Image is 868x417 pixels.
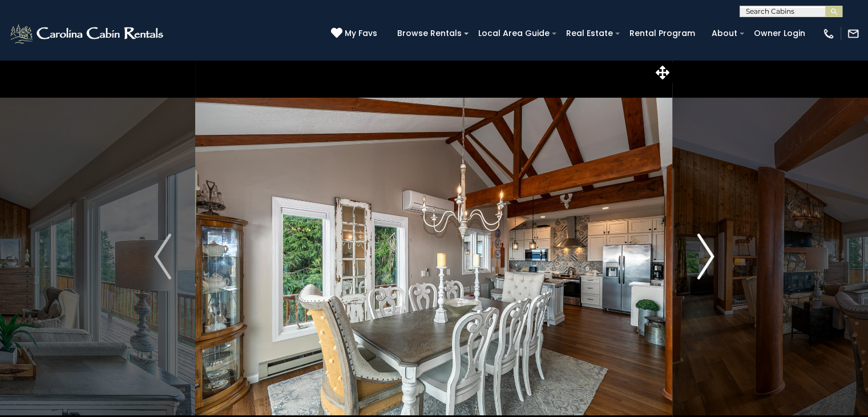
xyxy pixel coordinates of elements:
a: Owner Login [748,25,811,42]
a: My Favs [331,27,380,40]
a: Local Area Guide [473,25,555,42]
img: phone-regular-white.png [822,27,835,40]
a: Browse Rentals [391,25,467,42]
img: arrow [697,234,714,279]
a: About [706,25,743,42]
span: My Favs [345,27,377,39]
img: arrow [154,234,171,279]
img: White-1-2.png [9,22,167,45]
a: Rental Program [624,25,701,42]
a: Real Estate [560,25,619,42]
img: mail-regular-white.png [847,27,859,40]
